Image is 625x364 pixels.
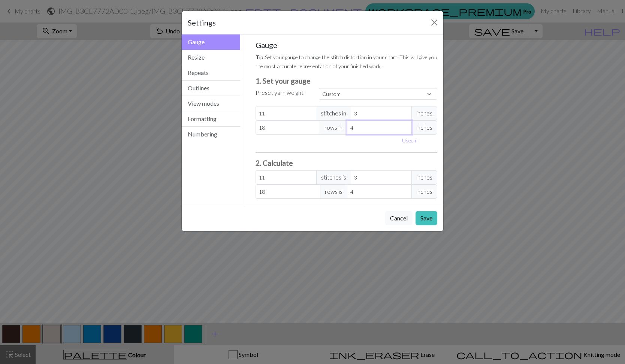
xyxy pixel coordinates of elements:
button: Save [416,211,437,225]
button: Usecm [399,135,421,146]
button: Formatting [182,111,240,127]
h3: 2. Calculate [256,159,438,167]
button: Cancel [385,211,413,225]
strong: Tip: [256,54,265,60]
span: inches [411,106,437,120]
h5: Gauge [256,40,438,49]
label: Preset yarn weight [256,88,304,97]
h3: 1. Set your gauge [256,76,438,85]
span: rows is [320,184,347,199]
small: Set your gauge to change the stitch distortion in your chart. This will give you the most accurat... [256,54,437,69]
span: rows in [320,120,347,135]
span: inches [411,170,437,184]
button: Outlines [182,81,240,96]
button: Gauge [182,34,240,50]
button: Repeats [182,65,240,81]
span: inches [411,120,437,135]
button: Resize [182,50,240,65]
span: stitches in [316,106,351,120]
button: View modes [182,96,240,111]
button: Numbering [182,127,240,142]
span: inches [411,184,437,199]
h5: Settings [188,17,216,28]
button: Close [428,16,440,28]
span: stitches is [316,170,351,184]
